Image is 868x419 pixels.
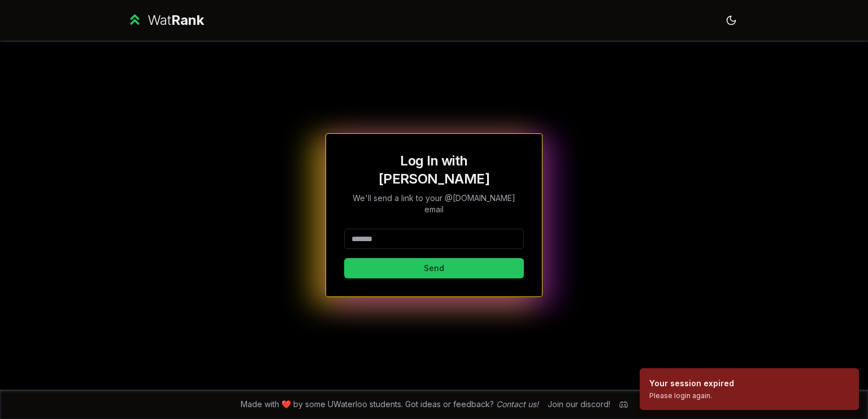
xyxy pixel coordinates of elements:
[127,11,204,29] a: WatRank
[548,399,610,410] div: Join our discord!
[241,399,539,410] span: Made with ❤️ by some UWaterloo students. Got ideas or feedback?
[496,399,539,409] a: Contact us!
[171,12,204,28] span: Rank
[649,378,734,389] div: Your session expired
[344,152,524,188] h1: Log In with [PERSON_NAME]
[147,11,204,29] div: Wat
[344,258,524,278] button: Send
[649,391,734,400] div: Please login again.
[344,193,524,215] p: We'll send a link to your @[DOMAIN_NAME] email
